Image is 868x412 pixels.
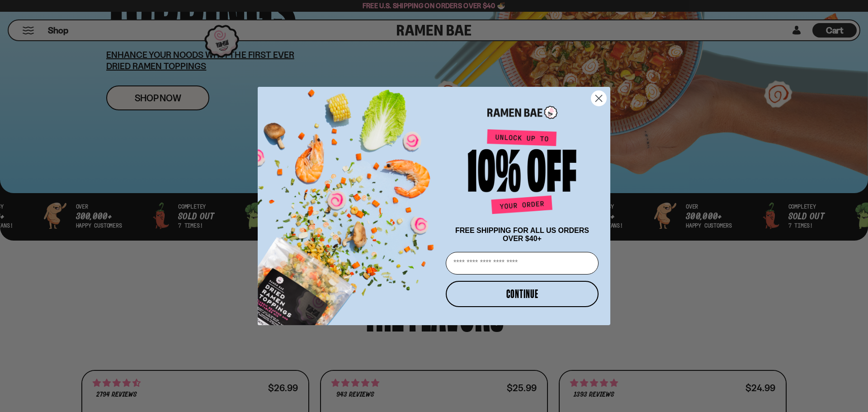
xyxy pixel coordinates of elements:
button: Close dialog [591,90,607,106]
img: Ramen Bae Logo [487,105,557,120]
span: FREE SHIPPING FOR ALL US ORDERS OVER $40+ [455,227,589,242]
img: Unlock up to 10% off [466,129,579,218]
button: CONTINUE [446,281,599,307]
img: ce7035ce-2e49-461c-ae4b-8ade7372f32c.png [258,79,442,325]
